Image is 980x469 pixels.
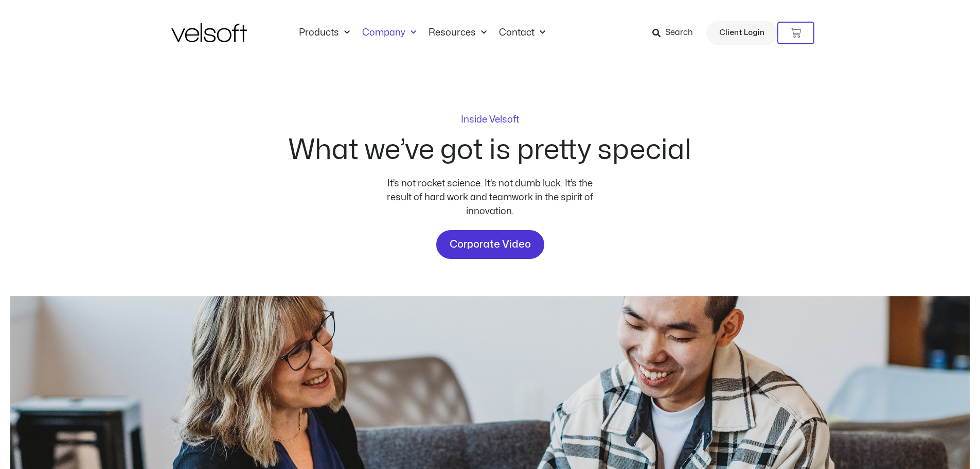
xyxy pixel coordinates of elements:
[436,230,544,259] a: Corporate Video
[719,26,764,40] span: Client Login
[461,115,519,125] p: Inside Velsoft
[171,23,247,42] img: Velsoft Training Materials
[293,27,356,39] a: ProductsMenu Toggle
[665,26,693,40] span: Search
[293,27,551,39] nav: Menu
[422,27,493,39] a: ResourcesMenu Toggle
[450,236,531,253] span: Corporate Video
[493,27,551,39] a: ContactMenu Toggle
[382,177,598,218] div: It’s not rocket science. It’s not dumb luck. It’s the result of hard work and teamwork in the spi...
[706,21,777,45] a: Client Login
[289,136,691,164] h2: What we’ve got is pretty special
[356,27,422,39] a: CompanyMenu Toggle
[652,24,700,42] a: Search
